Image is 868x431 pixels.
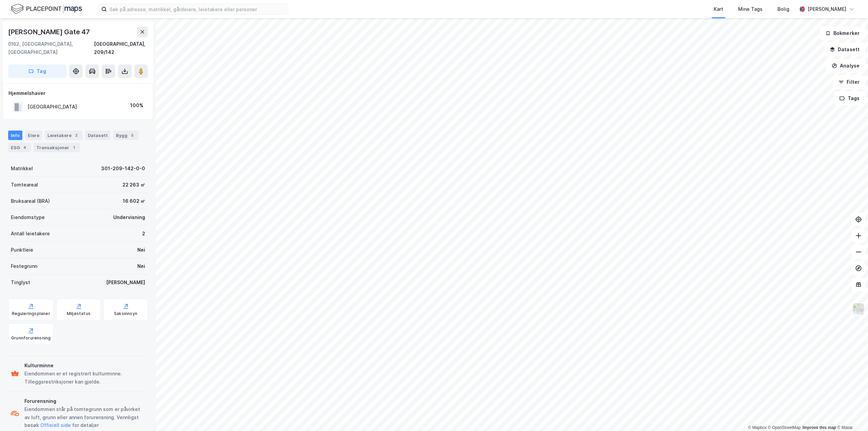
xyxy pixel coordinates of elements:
[113,131,138,140] div: Bygg
[122,181,145,189] div: 22 263 ㎡
[137,262,145,270] div: Nei
[852,302,865,315] img: Z
[11,262,37,270] div: Festegrunn
[8,131,22,140] div: Info
[101,164,145,173] div: 301-209-142-0-0
[824,43,865,56] button: Datasett
[113,213,145,221] div: Undervisning
[129,132,136,139] div: 5
[834,92,865,105] button: Tags
[738,5,763,13] div: Mine Tags
[8,40,94,56] div: 0162, [GEOGRAPHIC_DATA], [GEOGRAPHIC_DATA]
[820,26,865,40] button: Bokmerker
[27,103,77,111] div: [GEOGRAPHIC_DATA]
[73,132,80,139] div: 2
[11,246,33,254] div: Punktleie
[8,26,91,37] div: [PERSON_NAME] Gate 47
[803,425,836,430] a: Improve this map
[748,425,767,430] a: Mapbox
[833,75,865,89] button: Filter
[768,425,801,430] a: OpenStreetMap
[777,5,789,13] div: Bolig
[67,311,91,316] div: Miljøstatus
[11,335,51,341] div: Grunnforurensning
[130,101,143,110] div: 100%
[808,5,846,13] div: [PERSON_NAME]
[11,3,82,15] img: logo.f888ab2527a4732fd821a326f86c7f29.svg
[714,5,723,13] div: Kart
[11,164,33,173] div: Matrikkel
[142,230,145,238] div: 2
[45,131,82,140] div: Leietakere
[8,143,31,152] div: ESG
[25,131,42,140] div: Eiere
[107,4,288,14] input: Søk på adresse, matrikkel, gårdeiere, leietakere eller personer
[85,131,111,140] div: Datasett
[11,181,38,189] div: Tomteareal
[24,405,145,430] div: Eiendommen står på tomtegrunn som er påvirket av luft, grunn eller annen forurensning. Vennligst ...
[12,311,50,316] div: Reguleringsplaner
[94,40,148,56] div: [GEOGRAPHIC_DATA], 209/142
[11,197,50,205] div: Bruksareal (BRA)
[71,144,77,151] div: 1
[21,144,28,151] div: 4
[114,311,137,316] div: Saksinnsyn
[123,197,145,205] div: 16 602 ㎡
[11,213,45,221] div: Eiendomstype
[8,64,66,78] button: Tag
[24,370,145,386] div: Eiendommen er et registrert kulturminne. Tilleggsrestriksjoner kan gjelde.
[8,89,147,97] div: Hjemmelshaver
[11,278,30,287] div: Tinglyst
[106,278,145,287] div: [PERSON_NAME]
[826,59,865,73] button: Analyse
[834,398,868,431] div: Kontrollprogram for chat
[24,397,145,405] div: Forurensning
[34,143,80,152] div: Transaksjoner
[137,246,145,254] div: Nei
[24,361,145,370] div: Kulturminne
[11,230,50,238] div: Antall leietakere
[834,398,868,431] iframe: Chat Widget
